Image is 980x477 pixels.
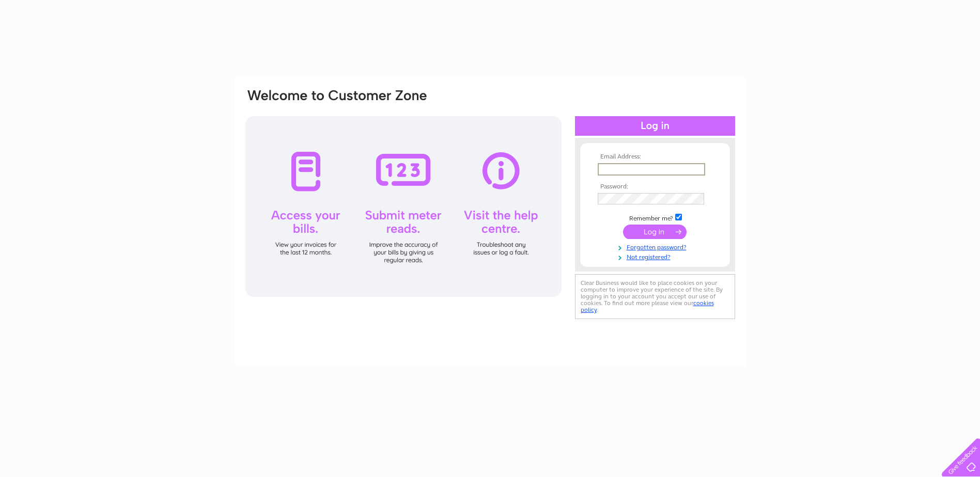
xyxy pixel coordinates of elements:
th: Email Address: [595,153,715,161]
input: Submit [623,225,687,239]
th: Password: [595,183,715,190]
a: cookies policy [581,299,714,313]
a: Not registered? [598,251,715,261]
td: Remember me? [595,212,715,222]
div: Clear Business would like to place cookies on your computer to improve your experience of the sit... [575,274,735,319]
a: Forgotten password? [598,242,715,251]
